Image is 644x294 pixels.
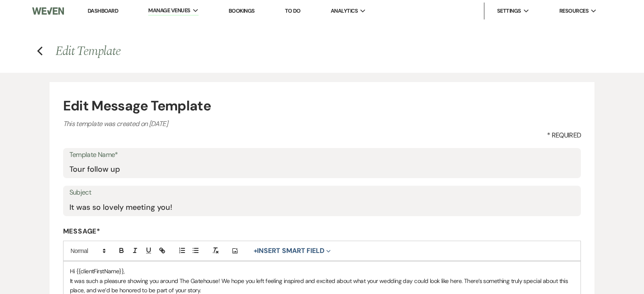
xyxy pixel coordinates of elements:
[55,41,120,61] span: Edit Template
[331,7,358,15] span: Analytics
[229,7,255,14] a: Bookings
[63,118,581,129] p: This template was created on [DATE]
[88,7,118,14] a: Dashboard
[497,7,521,15] span: Settings
[63,96,581,116] h4: Edit Message Template
[63,227,581,236] label: Message*
[32,2,64,20] img: Weven Logo
[285,7,301,14] a: To Do
[547,130,581,140] span: * Required
[254,247,257,254] span: +
[70,267,575,276] p: Hi {{clientFirstName}},
[148,6,190,15] span: Manage Venues
[69,149,575,161] label: Template Name*
[559,7,589,15] span: Resources
[69,187,575,199] label: Subject
[251,246,334,256] button: Insert Smart Field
